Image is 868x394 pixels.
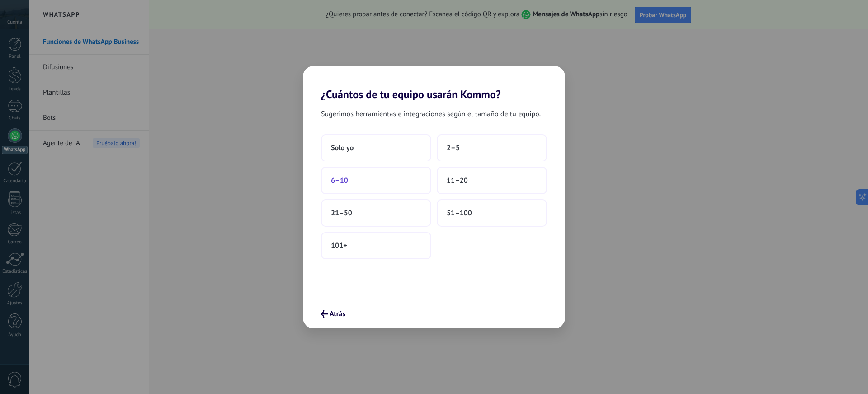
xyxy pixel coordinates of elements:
[331,209,352,218] span: 21–50
[437,199,547,227] button: 51–100
[303,66,565,101] h2: ¿Cuántos de tu equipo usarán Kommo?
[330,311,345,317] span: Atrás
[437,167,547,194] button: 11–20
[331,143,354,152] span: Solo yo
[447,176,468,185] span: 11–20
[331,176,348,185] span: 6–10
[447,143,460,152] span: 2–5
[321,232,431,259] button: 101+
[316,306,349,322] button: Atrás
[321,199,431,227] button: 21–50
[447,209,472,218] span: 51–100
[321,134,431,161] button: Solo yo
[437,134,547,161] button: 2–5
[331,241,347,250] span: 101+
[321,108,541,120] span: Sugerimos herramientas e integraciones según el tamaño de tu equipo.
[321,167,431,194] button: 6–10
